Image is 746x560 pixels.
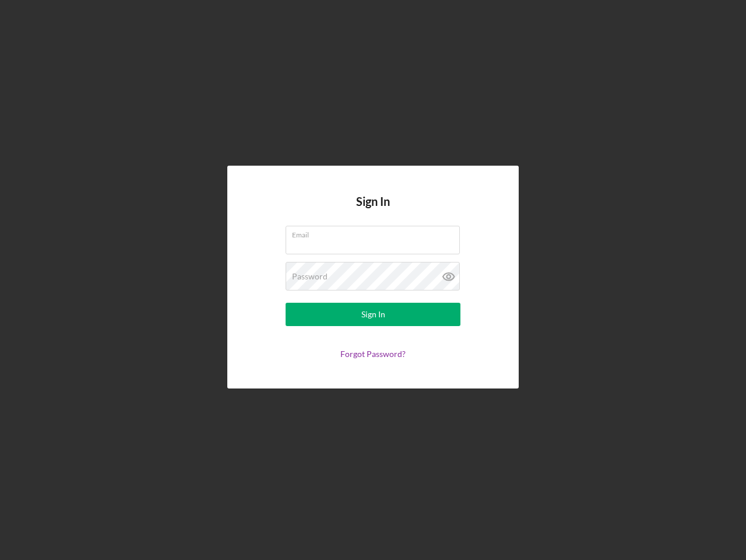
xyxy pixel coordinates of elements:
[340,349,406,359] a: Forgot Password?
[361,303,385,326] div: Sign In
[286,303,460,326] button: Sign In
[292,272,328,281] label: Password
[356,195,390,226] h4: Sign In
[292,226,460,239] label: Email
